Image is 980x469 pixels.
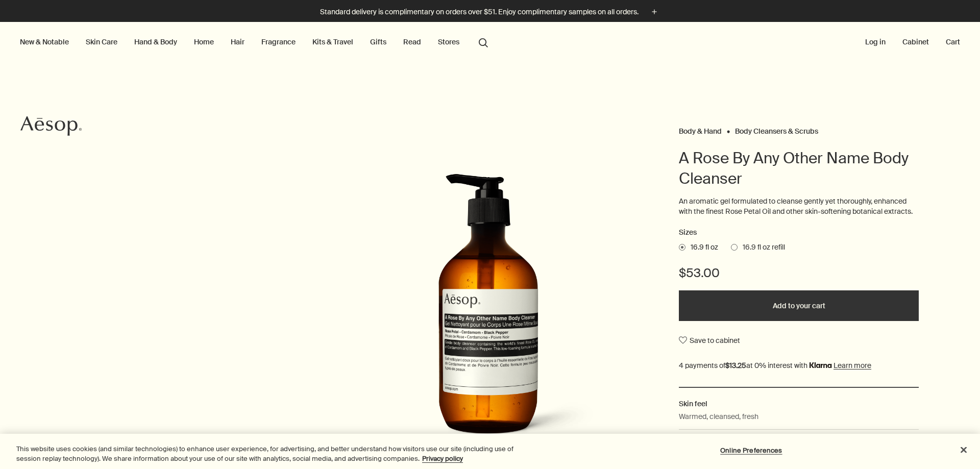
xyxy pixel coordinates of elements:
p: Standard delivery is complimentary on orders over $51. Enjoy complimentary samples on all orders. [320,7,639,17]
div: This website uses cookies (and similar technologies) to enhance user experience, for advertising,... [16,444,539,464]
button: Save to cabinet [679,331,740,350]
a: Hair [229,35,247,48]
a: Body Cleansers & Scrubs [735,127,818,131]
span: $53.00 [679,265,720,281]
a: Hand & Body [132,35,179,48]
button: Add to your cart - $53.00 [679,290,919,321]
h1: A Rose By Any Other Name Body Cleanser [679,148,919,189]
img: Back of A Rose By Any Other Name Body Cleanser 500mL amber bottle with pump [380,174,604,452]
a: Skin Care [84,35,119,48]
a: Read [401,35,423,48]
button: Online Preferences, Opens the preference center dialog [719,440,783,461]
h2: Sizes [679,227,919,239]
a: Gifts [368,35,388,48]
nav: supplementary [863,22,962,63]
span: 16.9 fl oz [685,242,718,253]
button: Open search [474,32,493,52]
a: Body & Hand [679,127,722,131]
a: Home [192,35,216,48]
a: Fragrance [259,35,298,48]
a: Cabinet [900,35,931,48]
svg: Aesop [20,116,82,136]
nav: primary [18,22,493,63]
h2: Skin feel [679,398,919,409]
a: Aesop [18,113,84,141]
div: A Rose By Any Other Name Body Cleanser [327,174,653,464]
button: Close [952,439,975,461]
button: Cart [944,35,962,48]
span: 16.9 fl oz refill [738,242,785,253]
p: An aromatic gel formulated to cleanse gently yet thoroughly, enhanced with the finest Rose Petal ... [679,196,919,216]
button: Standard delivery is complimentary on orders over $51. Enjoy complimentary samples on all orders. [320,6,660,18]
a: More information about your privacy, opens in a new tab [422,454,463,463]
a: Kits & Travel [310,35,355,48]
button: Stores [436,35,461,48]
button: Log in [863,35,888,48]
button: New & Notable [18,35,71,48]
p: Warmed, cleansed, fresh [679,411,758,422]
